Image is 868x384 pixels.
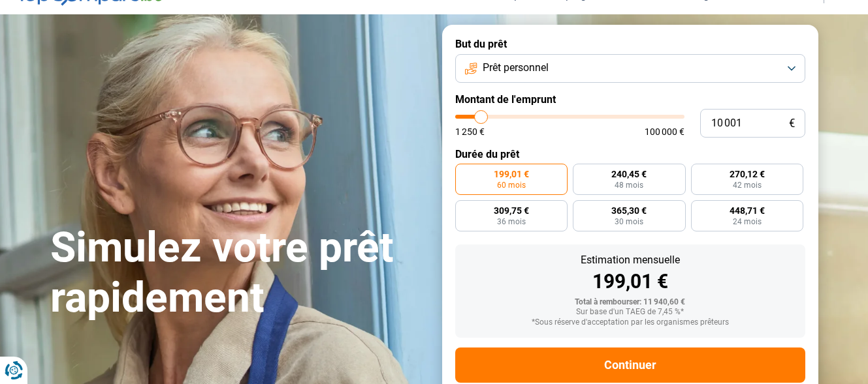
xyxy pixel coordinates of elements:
label: Durée du prêt [455,148,805,160]
span: Prêt personnel [483,61,549,75]
div: Sur base d'un TAEG de 7,45 %* [466,308,795,317]
div: Total à rembourser: 11 940,60 € [466,298,795,307]
span: 48 mois [615,181,643,189]
h1: Simulez votre prêt rapidement [50,223,426,323]
div: *Sous réserve d'acceptation par les organismes prêteurs [466,318,795,327]
span: 199,01 € [494,170,529,179]
span: € [789,118,795,129]
button: Prêt personnel [455,54,805,83]
span: 448,71 € [730,206,765,215]
span: 270,12 € [730,170,765,179]
div: 199,01 € [466,272,795,291]
span: 309,75 € [494,206,529,215]
span: 30 mois [615,218,643,226]
button: Continuer [455,347,805,383]
span: 36 mois [497,218,526,226]
span: 24 mois [733,218,762,226]
span: 1 250 € [455,127,485,136]
span: 365,30 € [611,206,647,215]
label: But du prêt [455,38,805,50]
label: Montant de l'emprunt [455,93,805,106]
span: 60 mois [497,181,526,189]
span: 240,45 € [611,170,647,179]
span: 100 000 € [645,127,684,136]
span: 42 mois [733,181,762,189]
div: Estimation mensuelle [466,255,795,265]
